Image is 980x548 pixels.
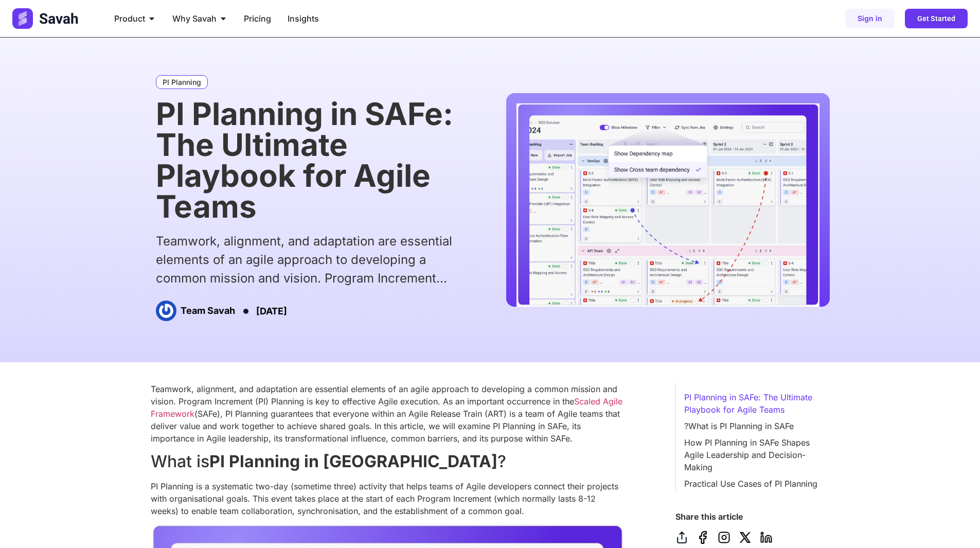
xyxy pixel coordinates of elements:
div: Menu Toggle [106,8,627,29]
p: PI Planning is a systematic two-day (sometime three) activity that helps teams of Agile developer... [151,480,624,517]
a: What is PI Planning in SAFe? [684,420,794,432]
a: How PI Planning in SAFe Shapes Agile Leadership and Decision-Making [684,436,822,473]
a: Insights [288,12,319,25]
h1: PI Planning in SAFe: The Ultimate Playbook for Agile Teams [156,98,468,222]
a: Pricing [244,12,271,25]
a: PI Planning in SAFe: The Ultimate Playbook for Agile Teams [684,391,822,416]
time: [DATE] [256,306,287,316]
img: Cross-Team Dependency Map - Savah [516,103,819,306]
span: Sign in [858,15,882,22]
p: Teamwork, alignment, and adaptation are essential elements of an agile approach to developing a c... [151,383,624,445]
img: Picture of Team Savah [156,300,176,321]
a: Get Started [905,9,968,28]
h3: Team Savah [181,305,235,316]
a: Practical Use Cases of PI Planning in SAFe [684,478,822,502]
nav: Menu [106,8,627,29]
a: Sign in [845,9,895,28]
h2: What is ? [151,452,624,471]
h4: Share this article [675,512,830,521]
span: Why Savah [172,12,217,25]
span: Product [114,12,145,25]
iframe: Chat Widget [929,499,980,548]
div: Teamwork, alignment, and adaptation are essential elements of an agile approach to developing a c... [156,232,468,288]
span: Get Started [917,15,955,22]
strong: PI Planning in [GEOGRAPHIC_DATA] [209,451,497,471]
a: PI Planning [156,75,208,89]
